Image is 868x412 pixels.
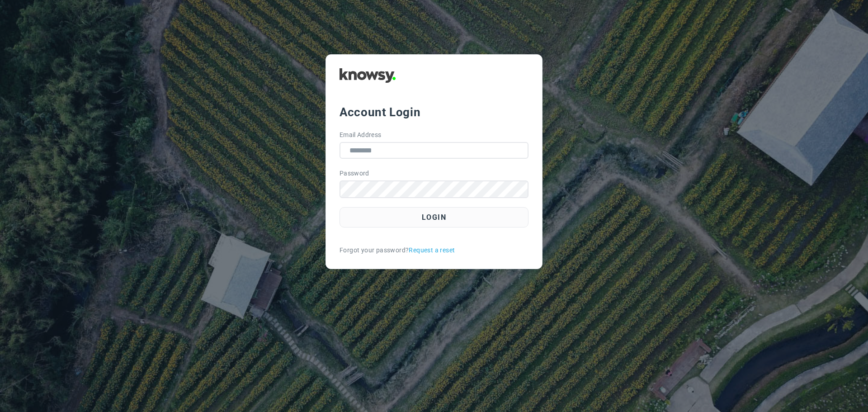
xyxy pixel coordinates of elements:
[340,246,528,255] div: Forgot your password?
[340,130,382,140] label: Email Address
[340,104,528,120] div: Account Login
[340,207,528,227] button: Login
[340,169,369,178] label: Password
[409,246,455,255] a: Request a reset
